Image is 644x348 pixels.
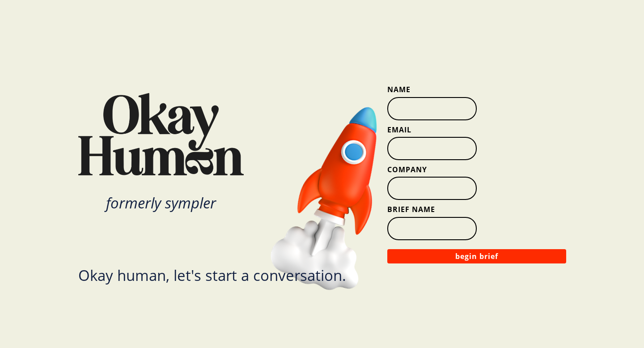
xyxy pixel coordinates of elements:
[387,249,566,263] button: begin brief
[387,125,566,135] label: Email
[78,93,288,210] a: Okay Human Logoformerly sympler
[78,268,346,283] div: Okay human, let's start a conversation.
[387,85,566,94] label: Name
[387,165,566,174] label: Company
[78,195,244,210] div: formerly sympler
[387,204,566,214] label: Brief Name
[263,91,417,302] img: Rocket Ship
[78,93,244,175] img: Okay Human Logo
